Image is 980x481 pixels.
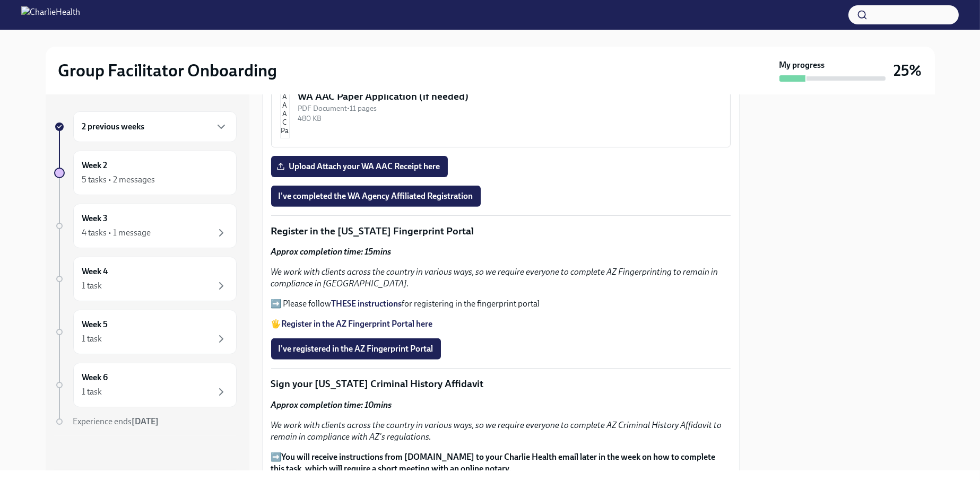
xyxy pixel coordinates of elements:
[279,161,440,172] span: Upload Attach your WA AAC Receipt here
[82,121,145,133] h6: 2 previous weeks
[271,298,731,310] p: ➡️ Please follow for registering in the fingerprint portal
[282,319,433,329] a: Register in the AZ Fingerprint Portal here
[279,344,433,354] span: I've registered in the AZ Fingerprint Portal
[82,372,108,383] h6: Week 6
[280,75,290,138] img: WA AAC Paper Application (if needed)
[298,113,722,124] div: 480 KB
[298,90,722,103] div: WA AAC Paper Application (if needed)
[894,61,922,80] h3: 25%
[271,66,731,147] button: WA AAC Paper Application (if needed)PDF Document•11 pages480 KB
[54,151,237,195] a: Week 25 tasks • 2 messages
[54,257,237,301] a: Week 41 task
[82,174,155,186] div: 5 tasks • 2 messages
[271,420,722,442] em: We work with clients across the country in various ways, so we require everyone to complete AZ Cr...
[82,280,102,292] div: 1 task
[271,267,718,288] em: We work with clients across the country in various ways, so we require everyone to complete AZ Fi...
[271,400,392,410] strong: Approx completion time: 10mins
[271,186,481,207] button: I've completed the WA Agency Affiliated Registration
[73,416,159,426] span: Experience ends
[271,452,716,474] strong: You will receive instructions from [DOMAIN_NAME] to your Charlie Health email later in the week o...
[271,156,448,177] label: Upload Attach your WA AAC Receipt here
[271,451,731,475] p: ➡️
[271,318,731,330] p: 🖐️
[21,6,80,23] img: CharlieHealth
[271,377,731,391] p: Sign your [US_STATE] Criminal History Affidavit
[82,227,151,239] div: 4 tasks • 1 message
[298,103,722,113] div: PDF Document • 11 pages
[82,213,108,224] h6: Week 3
[73,111,237,142] div: 2 previous weeks
[132,416,159,426] strong: [DATE]
[54,310,237,354] a: Week 51 task
[271,224,731,238] p: Register in the [US_STATE] Fingerprint Portal
[58,60,277,81] h2: Group Facilitator Onboarding
[82,319,108,330] h6: Week 5
[332,299,402,309] a: THESE instructions
[82,386,102,398] div: 1 task
[82,266,108,277] h6: Week 4
[279,191,473,202] span: I've completed the WA Agency Affiliated Registration
[82,333,102,345] div: 1 task
[271,338,441,360] button: I've registered in the AZ Fingerprint Portal
[271,247,392,257] strong: Approx completion time: 15mins
[779,59,825,71] strong: My progress
[54,363,237,407] a: Week 61 task
[54,204,237,248] a: Week 34 tasks • 1 message
[82,160,108,171] h6: Week 2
